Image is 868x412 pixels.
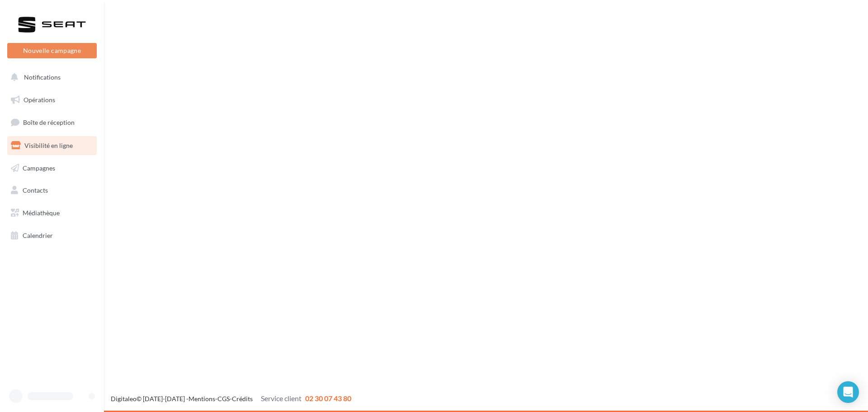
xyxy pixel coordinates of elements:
a: Digitaleo [111,395,137,403]
a: Crédits [232,395,253,403]
span: Notifications [24,73,61,81]
span: Calendrier [23,232,53,239]
button: Nouvelle campagne [7,43,97,58]
div: Open Intercom Messenger [837,381,859,403]
button: Notifications [5,68,95,87]
span: Service client [261,394,302,403]
a: Médiathèque [5,204,99,223]
a: Calendrier [5,226,99,245]
a: Visibilité en ligne [5,136,99,155]
a: Campagnes [5,159,99,178]
a: Opérations [5,90,99,109]
span: Campagnes [23,164,55,171]
a: Boîte de réception [5,113,99,132]
span: Boîte de réception [23,118,75,126]
span: Contacts [23,186,48,194]
span: © [DATE]-[DATE] - - - [111,395,351,403]
span: 02 30 07 43 80 [305,394,351,403]
span: Médiathèque [23,209,60,217]
a: Mentions [189,395,215,403]
a: Contacts [5,181,99,200]
span: Opérations [24,96,55,104]
a: CGS [217,395,230,403]
span: Visibilité en ligne [24,142,73,149]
